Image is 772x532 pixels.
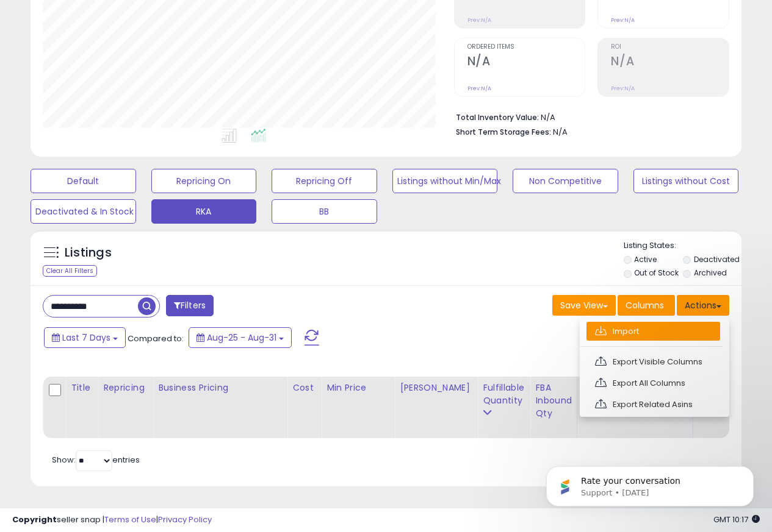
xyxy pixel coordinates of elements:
button: RKA [151,199,257,224]
span: Last 7 Days [62,332,110,344]
button: Deactivated & In Stock [31,199,136,224]
span: Compared to: [128,333,184,344]
div: Min Price [326,381,389,394]
button: Filters [166,295,214,316]
small: Prev: N/A [467,16,491,24]
li: N/A [456,109,720,124]
a: Export All Columns [586,374,720,392]
div: Title [71,381,93,394]
span: ROI [611,44,729,51]
label: Out of Stock [634,268,679,278]
span: Show: entries [52,454,140,466]
h2: N/A [611,54,729,71]
small: Prev: N/A [611,85,635,92]
button: Last 7 Days [44,327,126,348]
iframe: Intercom notifications message [528,441,772,526]
a: Terms of Use [104,514,156,525]
div: seller snap | | [12,514,212,526]
div: Cost [292,381,316,394]
label: Deactivated [694,254,740,264]
h5: Listings [65,244,112,261]
span: Columns [626,299,664,311]
button: BB [272,199,377,224]
small: Prev: N/A [611,16,635,24]
a: Export Visible Columns [586,352,720,371]
strong: Copyright [12,514,57,525]
div: Repricing [103,381,148,394]
div: [PERSON_NAME] [400,381,472,394]
label: Archived [694,268,727,278]
div: FBA inbound Qty [535,381,572,420]
button: Repricing Off [272,169,377,193]
button: Repricing On [151,169,257,193]
button: Default [31,169,136,193]
button: Save View [552,295,616,316]
small: Prev: N/A [467,85,491,92]
span: Aug-25 - Aug-31 [207,332,276,344]
b: Short Term Storage Fees: [456,127,551,137]
div: Fulfillable Quantity [483,381,525,407]
span: Ordered Items [467,44,585,51]
a: Export Related Asins [586,395,720,414]
button: Non Competitive [513,169,618,193]
button: Actions [677,295,729,316]
div: Business Pricing [158,381,282,394]
span: N/A [553,126,568,138]
button: Listings without Cost [633,169,739,193]
h2: N/A [467,54,585,71]
b: Total Inventory Value: [456,112,539,122]
button: Columns [618,295,675,316]
button: Aug-25 - Aug-31 [189,327,292,348]
div: Clear All Filters [43,265,97,277]
p: Listing States: [624,240,741,252]
a: Privacy Policy [158,514,212,525]
button: Listings without Min/Max [392,169,498,193]
a: Import [586,322,720,341]
label: Active [634,254,657,264]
